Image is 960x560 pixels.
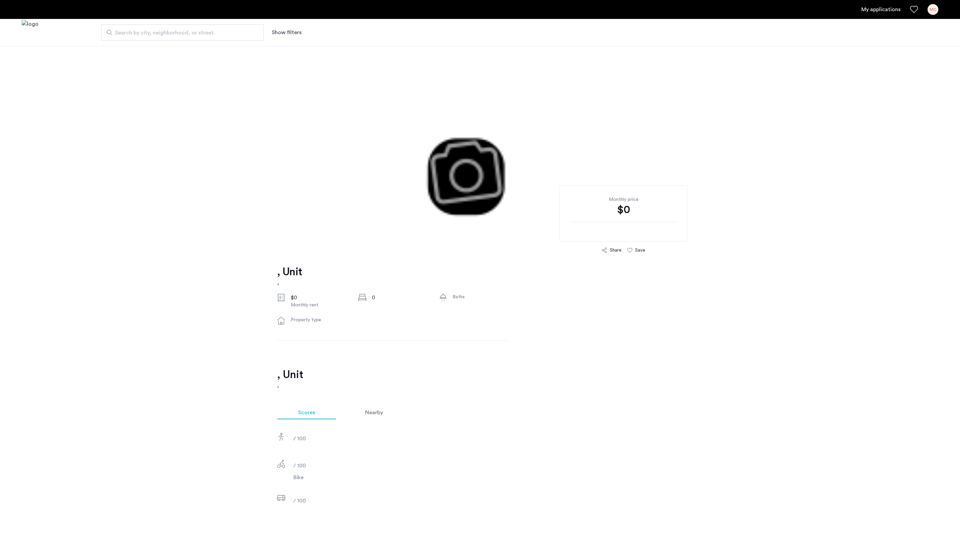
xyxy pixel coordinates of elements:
[277,460,285,468] img: score
[570,203,677,216] div: $0
[115,29,245,37] span: Search by city, neighborhood, or street.
[570,196,677,203] div: Monthly price
[293,473,404,482] span: Bike
[291,302,347,308] div: Monthly rent
[291,317,347,323] div: Property type
[910,5,918,14] a: Favorites
[101,24,264,41] input: Apartment Search
[173,46,787,249] img: 3.gif
[277,265,302,287] a: , Unit,
[277,279,302,287] h2: ,
[610,247,622,254] div: Share
[861,5,901,14] a: My application
[277,368,683,381] h2: , Unit
[293,463,306,468] span: / 100
[277,381,683,390] h3: ,
[277,495,285,501] img: score
[293,436,306,441] span: / 100
[293,498,306,504] span: / 100
[277,265,302,279] h1: , Unit
[22,20,39,45] a: Cazamio logo
[22,20,39,45] img: logo
[635,247,645,254] div: Save
[279,433,284,441] img: score
[365,410,383,415] span: Nearby
[928,4,938,15] div: MC
[372,294,429,302] div: 0
[453,294,509,300] div: Baths
[298,410,315,415] span: Scores
[272,28,302,37] button: Show or hide filters
[291,294,347,302] div: $0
